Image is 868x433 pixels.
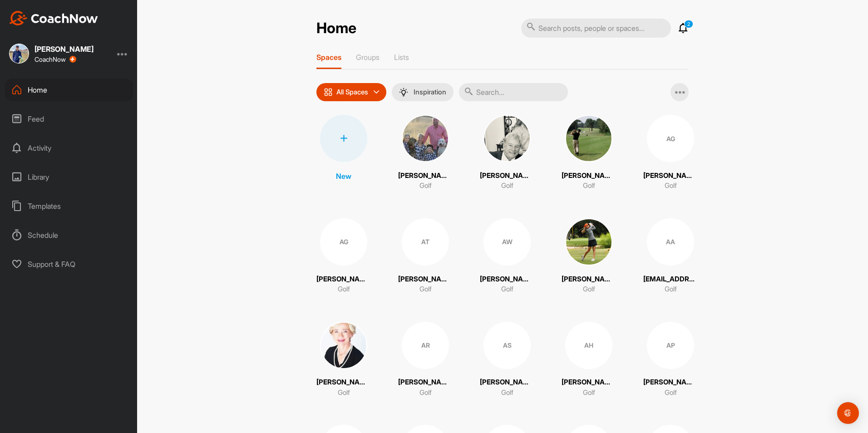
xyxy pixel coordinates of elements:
[402,115,449,162] img: square_3af3bfe302e103cc1fea662e13f0d2f0.jpg
[483,322,531,369] div: AS
[562,171,616,181] p: [PERSON_NAME]
[414,89,446,96] p: Inspiration
[336,89,368,96] p: All Spaces
[5,224,133,246] div: Schedule
[5,253,133,276] div: Support & FAQ
[402,218,449,266] div: AT
[483,115,531,162] img: square_6e2fc61d0e79953086680d737056c40e.jpg
[399,88,408,97] img: menuIcon
[665,388,677,398] p: Golf
[35,45,94,53] div: [PERSON_NAME]
[665,181,677,191] p: Golf
[565,322,612,369] div: AH
[480,322,534,398] a: AS[PERSON_NAME]Golf
[5,166,133,188] div: Library
[316,20,356,37] h2: Home
[501,181,513,191] p: Golf
[480,115,534,191] a: [PERSON_NAME]Golf
[643,115,698,191] a: AG[PERSON_NAME]Golf
[665,284,677,295] p: Golf
[501,284,513,295] p: Golf
[583,284,595,295] p: Golf
[483,218,531,266] div: AW
[320,322,367,369] img: square_4fd4e4572bd30849138e6fb865393eac.jpg
[647,218,694,266] div: AA
[320,218,367,266] div: AG
[5,195,133,217] div: Templates
[398,115,453,191] a: [PERSON_NAME]Golf
[565,115,612,162] img: square_14fa24b922bee0bcbd40bcf0eed4bcc5.jpg
[5,108,133,130] div: Feed
[338,284,350,295] p: Golf
[316,322,371,398] a: [PERSON_NAME]Golf
[480,377,534,388] p: [PERSON_NAME]
[402,322,449,369] div: AR
[398,218,453,295] a: AT[PERSON_NAME]Golf
[480,274,534,285] p: [PERSON_NAME]
[338,388,350,398] p: Golf
[316,53,341,62] p: Spaces
[398,274,453,285] p: [PERSON_NAME]
[9,11,98,25] img: CoachNow
[643,218,698,295] a: AA[EMAIL_ADDRESS][DOMAIN_NAME]Golf
[562,218,616,295] a: [PERSON_NAME]Golf
[562,274,616,285] p: [PERSON_NAME]
[647,115,694,162] div: AG
[837,402,859,424] div: Open Intercom Messenger
[398,322,453,398] a: AR[PERSON_NAME]Golf
[562,377,616,388] p: [PERSON_NAME]
[562,322,616,398] a: AH[PERSON_NAME]Golf
[324,88,333,97] img: icon
[419,181,432,191] p: Golf
[643,322,698,398] a: AP[PERSON_NAME]Golf
[316,218,371,295] a: AG[PERSON_NAME]Golf
[480,171,534,181] p: [PERSON_NAME]
[419,388,432,398] p: Golf
[459,83,568,101] input: Search...
[643,274,698,285] p: [EMAIL_ADDRESS][DOMAIN_NAME]
[35,56,76,63] div: CoachNow
[398,377,453,388] p: [PERSON_NAME]
[5,137,133,159] div: Activity
[356,53,380,62] p: Groups
[643,171,698,181] p: [PERSON_NAME]
[398,171,453,181] p: [PERSON_NAME]
[583,388,595,398] p: Golf
[583,181,595,191] p: Golf
[419,284,432,295] p: Golf
[565,218,612,266] img: square_c186cce711b9af6c49187527c6532cf8.jpg
[316,377,371,388] p: [PERSON_NAME]
[9,44,29,64] img: square_8898714ae364966e4f3eca08e6afe3c4.jpg
[5,79,133,101] div: Home
[394,53,409,62] p: Lists
[336,171,351,182] p: New
[562,115,616,191] a: [PERSON_NAME]Golf
[647,322,694,369] div: AP
[316,274,371,285] p: [PERSON_NAME]
[684,20,693,28] p: 2
[480,218,534,295] a: AW[PERSON_NAME]Golf
[521,19,671,38] input: Search posts, people or spaces...
[643,377,698,388] p: [PERSON_NAME]
[501,388,513,398] p: Golf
